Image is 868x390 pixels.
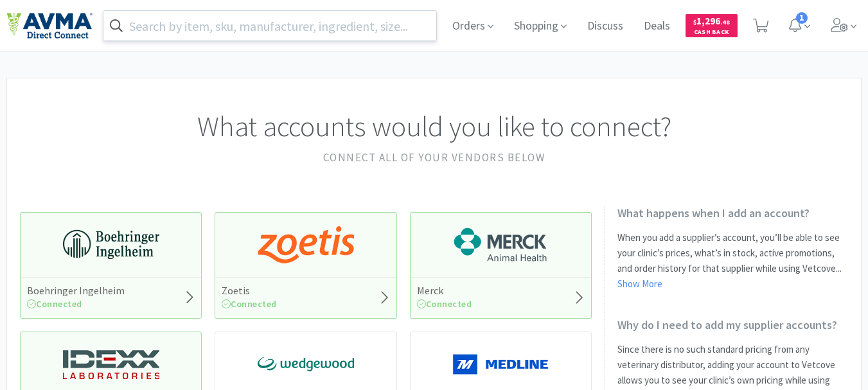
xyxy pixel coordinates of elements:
[693,18,696,26] span: $
[222,298,277,310] span: Connected
[258,345,354,384] img: e40baf8987b14801afb1611fffac9ca4_8.png
[693,29,730,37] span: Cash Back
[452,226,549,264] img: 6d7abf38e3b8462597f4a2f88dede81e_176.png
[20,104,848,149] h1: What accounts would you like to connect?
[222,284,277,297] h5: Zoetis
[617,278,662,290] a: Show More
[617,317,848,332] h2: Why do I need to add my supplier accounts?
[20,149,848,166] h2: Connect all of your vendors below
[27,298,82,310] span: Connected
[27,284,125,297] h5: Boehringer Ingelheim
[103,11,436,40] input: Search by item, sku, manufacturer, ingredient, size...
[63,345,159,384] img: 13250b0087d44d67bb1668360c5632f9_13.png
[417,284,472,297] h5: Merck
[720,18,730,26] span: . 48
[417,298,472,310] span: Connected
[693,15,730,27] span: 1,296
[258,226,354,264] img: a673e5ab4e5e497494167fe422e9a3ab.png
[6,12,93,39] img: e4e33dab9f054f5782a47901c742baa9_102.png
[582,21,628,32] a: Discuss
[796,12,808,24] span: 1
[63,226,159,264] img: 730db3968b864e76bcafd0174db25112_22.png
[686,8,738,43] a: $1,296.48Cash Back
[617,230,848,292] p: When you add a supplier’s account, you’ll be able to see your clinic’s prices, what’s in stock, a...
[617,206,848,220] h2: What happens when I add an account?
[452,345,549,384] img: a646391c64b94eb2892348a965bf03f3_134.png
[639,21,675,32] a: Deals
